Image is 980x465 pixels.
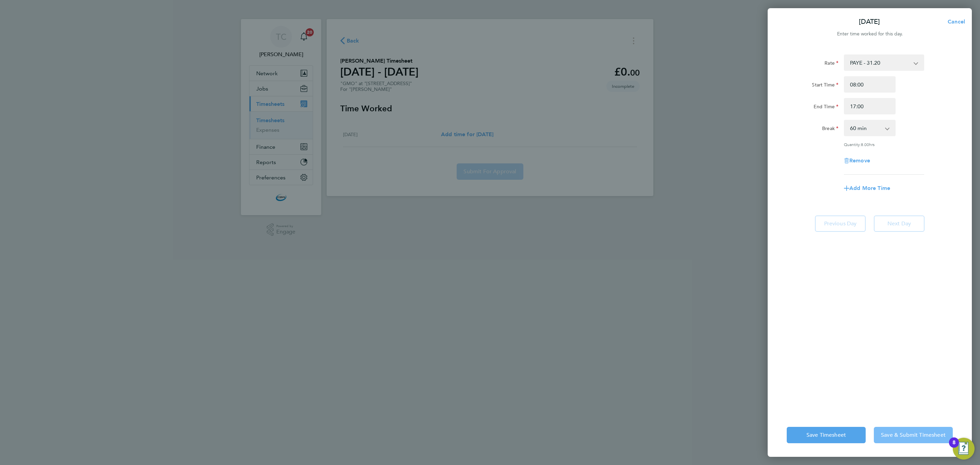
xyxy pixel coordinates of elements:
[844,98,896,114] input: E.g. 18:00
[806,432,846,438] span: Save Timesheet
[952,443,955,451] div: 8
[824,60,838,68] label: Rate
[844,158,870,163] button: Remove
[768,30,972,38] div: Enter time worked for this day.
[844,142,924,147] div: Quantity: hrs
[859,17,880,27] p: [DATE]
[812,82,838,90] label: Start Time
[814,103,838,112] label: End Time
[844,186,890,191] button: Add More Time
[844,76,896,93] input: E.g. 08:00
[787,427,866,443] button: Save Timesheet
[874,427,953,443] button: Save & Submit Timesheet
[881,432,946,438] span: Save & Submit Timesheet
[953,438,975,460] button: Open Resource Center, 8 new notifications
[861,142,869,147] span: 8.00
[946,18,965,25] span: Cancel
[937,15,972,29] button: Cancel
[849,185,890,191] span: Add More Time
[822,125,838,133] label: Break
[849,157,870,164] span: Remove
